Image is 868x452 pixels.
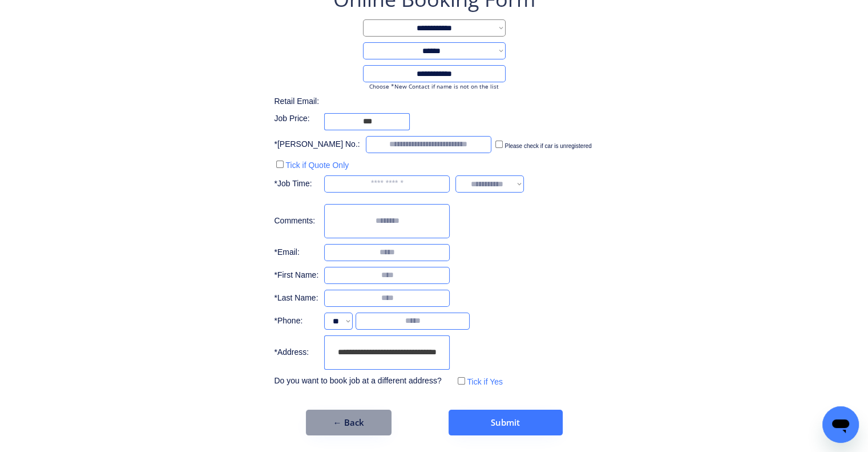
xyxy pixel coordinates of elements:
div: *[PERSON_NAME] No.: [274,139,360,150]
div: *Phone: [274,315,318,327]
div: *First Name: [274,270,318,281]
div: *Address: [274,347,318,358]
div: Choose *New Contact if name is not on the list [363,82,506,90]
label: Tick if Quote Only [285,161,349,170]
div: *Email: [274,247,318,258]
div: *Last Name: [274,293,318,304]
div: *Job Time: [274,178,318,190]
div: Job Price: [274,113,318,125]
button: ← Back [306,410,391,435]
div: Do you want to book job at a different address? [274,375,450,387]
div: Retail Email: [274,96,331,107]
label: Please check if car is unregistered [504,143,591,149]
div: Comments: [274,215,318,227]
label: Tick if Yes [467,377,503,386]
iframe: Button to launch messaging window [822,406,859,443]
button: Submit [449,410,563,435]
